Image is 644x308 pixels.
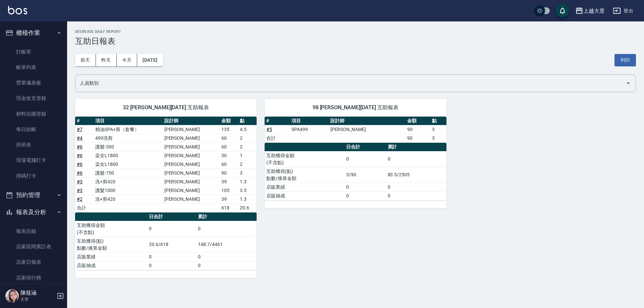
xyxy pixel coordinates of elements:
[163,177,220,186] td: [PERSON_NAME]
[163,134,220,142] td: [PERSON_NAME]
[163,169,220,177] td: [PERSON_NAME]
[94,169,162,177] td: 護髮-750
[75,117,94,125] th: #
[265,143,446,200] table: a dense table
[3,168,64,184] a: 掃碼打卡
[3,24,64,42] button: 櫃檯作業
[94,117,162,125] th: 項目
[344,191,386,200] td: 0
[94,160,162,169] td: 染女L1800
[220,160,238,169] td: 60
[329,125,406,134] td: [PERSON_NAME]
[406,134,431,142] td: 90
[573,4,607,18] button: 上越大里
[163,125,220,134] td: [PERSON_NAME]
[3,75,64,90] a: 營業儀表板
[583,7,605,15] div: 上越大里
[238,186,257,195] td: 3.5
[238,195,257,203] td: 1.3
[163,117,220,125] th: 設計師
[83,104,249,111] span: 32 [PERSON_NAME][DATE] 互助報表
[75,212,257,270] table: a dense table
[238,151,257,160] td: 1
[75,37,636,46] h3: 互助日報表
[77,162,83,167] a: #6
[238,117,257,125] th: 點
[77,196,83,202] a: #2
[386,191,446,200] td: 0
[406,117,431,125] th: 金額
[196,212,257,221] th: 累計
[3,203,64,221] button: 報表及分析
[77,135,83,141] a: #4
[3,152,64,168] a: 現場電腦打卡
[290,125,329,134] td: SPA499
[265,134,290,142] td: 合計
[94,177,162,186] td: 洗+剪420
[344,143,386,151] th: 日合計
[220,151,238,160] td: 30
[220,195,238,203] td: 39
[163,195,220,203] td: [PERSON_NAME]
[265,191,344,200] td: 店販抽成
[75,29,636,34] h2: Decrease Daily Report
[238,125,257,134] td: 4.5
[3,254,64,270] a: 店家日報表
[163,160,220,169] td: [PERSON_NAME]
[147,261,196,270] td: 0
[20,296,55,302] p: 主管
[94,195,162,203] td: 洗+剪420
[94,142,162,151] td: 護髮-300
[238,134,257,142] td: 2
[386,167,446,183] td: 83.5/2505
[3,122,64,137] a: 每日結帳
[265,117,290,125] th: #
[3,224,64,239] a: 報表目錄
[344,167,386,183] td: 3/90
[5,289,19,303] img: Person
[75,261,147,270] td: 店販抽成
[147,221,196,237] td: 0
[265,117,446,143] table: a dense table
[623,78,634,88] button: Open
[238,203,257,212] td: 20.6
[147,252,196,261] td: 0
[75,203,94,212] td: 合計
[77,170,83,176] a: #6
[196,221,257,237] td: 0
[220,134,238,142] td: 60
[75,237,147,252] td: 互助獲得(點) 點數/換算金額
[77,144,83,149] a: #6
[3,60,64,75] a: 帳單列表
[290,117,329,125] th: 項目
[238,169,257,177] td: 3
[220,125,238,134] td: 135
[430,117,446,125] th: 點
[386,143,446,151] th: 累計
[386,151,446,167] td: 0
[220,186,238,195] td: 105
[220,142,238,151] td: 60
[77,179,83,184] a: #3
[196,261,257,270] td: 0
[220,203,238,212] td: 618
[430,125,446,134] td: 3
[3,137,64,152] a: 排班表
[266,127,272,132] a: #5
[147,237,196,252] td: 20.6/618
[94,134,162,142] td: 499洗剪
[238,160,257,169] td: 2
[75,252,147,261] td: 店販業績
[344,151,386,167] td: 0
[610,5,636,17] button: 登出
[265,151,344,167] td: 互助獲得金額 (不含點)
[614,54,636,66] button: 列印
[329,117,406,125] th: 設計師
[8,6,27,14] img: Logo
[344,183,386,191] td: 0
[430,134,446,142] td: 3
[238,177,257,186] td: 1.3
[220,117,238,125] th: 金額
[163,142,220,151] td: [PERSON_NAME]
[137,54,163,66] button: [DATE]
